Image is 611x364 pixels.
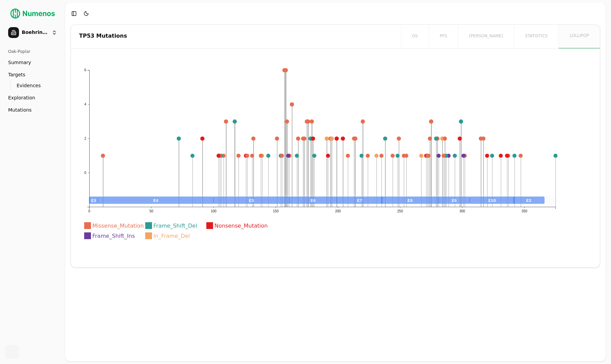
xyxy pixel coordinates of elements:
[215,223,268,229] text: Nonsense_Mutation
[357,198,363,203] text: E7
[526,198,532,203] text: E2
[84,68,86,72] text: 6
[5,92,60,103] a: Exploration
[92,233,135,240] text: Frame_Shift_Ins
[5,5,60,22] img: Numenos
[91,198,96,203] text: E3
[84,102,86,106] text: 4
[22,30,49,36] span: Boehringer Ingelheim
[452,198,457,203] text: E9
[408,198,413,203] text: E8
[84,137,86,140] text: 2
[8,94,35,101] span: Exploration
[17,82,41,89] span: Evidences
[522,209,528,213] text: 350
[5,24,60,41] button: Boehringer Ingelheim
[153,233,190,240] text: In_Frame_Del
[88,209,90,213] text: 0
[5,57,60,68] a: Summary
[249,198,254,203] text: E5
[92,223,144,229] text: Missense_Mutation
[5,104,60,115] a: Mutations
[150,209,154,213] text: 50
[79,33,391,39] div: TP53 Mutations
[460,209,465,213] text: 300
[8,71,25,78] span: Targets
[5,46,60,57] div: Oak-Poplar
[397,209,403,213] text: 250
[311,198,316,203] text: E6
[488,198,496,203] text: E10
[5,69,60,80] a: Targets
[8,107,32,113] span: Mutations
[153,198,159,203] text: E4
[14,81,52,90] a: Evidences
[153,223,197,229] text: Frame_Shift_Del
[273,209,279,213] text: 150
[211,209,217,213] text: 100
[335,209,341,213] text: 200
[8,59,31,66] span: Summary
[84,171,86,175] text: 0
